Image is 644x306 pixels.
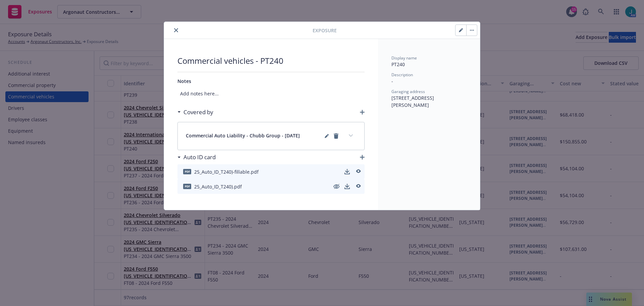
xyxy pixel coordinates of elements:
h3: Covered by [183,108,213,117]
a: download [343,182,351,190]
span: pdf [183,184,191,189]
div: Covered by [177,108,213,117]
a: preview [354,168,362,176]
span: Description [391,72,413,78]
span: Display name [391,55,417,61]
span: Notes [177,78,191,84]
span: PT240 [391,61,405,68]
div: Auto ID card [177,153,216,162]
span: 25_Auto_ID_T240).pdf [194,183,242,190]
span: Commercial vehicles - PT240 [177,55,365,67]
a: preview [354,182,362,190]
a: download [343,168,351,176]
button: close [172,26,180,34]
span: Exposure [313,27,337,34]
button: expand content [345,130,356,141]
span: Add notes here... [177,87,365,100]
a: hidden [332,182,340,190]
span: [STREET_ADDRESS][PERSON_NAME] [391,95,434,108]
span: pdf [183,169,191,174]
span: Garaging address [391,89,425,94]
span: 25_Auto_ID_T240)-fillable.pdf [194,168,259,175]
a: editPencil [323,132,331,140]
span: Commercial Auto Liability - Chubb Group - [DATE] [186,132,300,140]
h3: Auto ID card [183,153,216,162]
a: remove [332,132,340,140]
div: Commercial Auto Liability - Chubb Group - [DATE]editPencilremoveexpand content [178,122,364,150]
span: - [391,78,393,84]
